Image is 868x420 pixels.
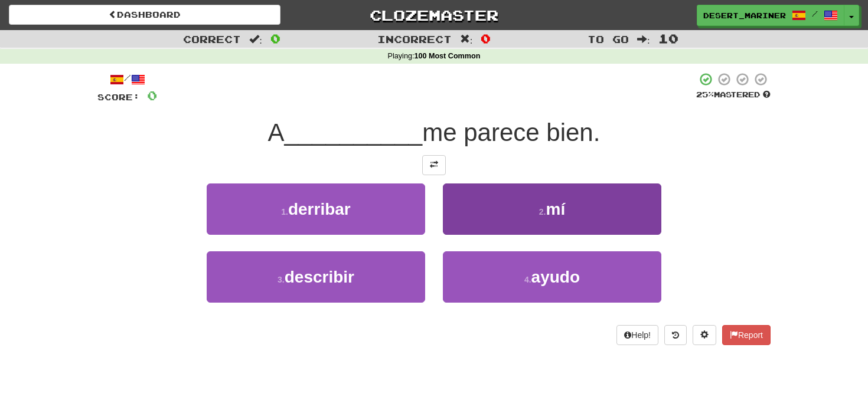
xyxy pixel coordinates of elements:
[285,268,354,286] span: describir
[9,5,280,25] a: Dashboard
[664,325,687,345] button: Round history (alt+y)
[658,31,678,45] span: 10
[97,72,157,87] div: /
[281,207,288,216] small: 1 .
[443,183,661,235] button: 2.mí
[285,119,423,146] span: __________
[524,275,531,284] small: 4 .
[531,268,580,286] span: ayudo
[812,9,818,18] span: /
[288,200,351,218] span: derribar
[249,34,262,44] span: :
[696,90,714,99] span: 25 %
[696,90,771,100] div: Mastered
[443,251,661,303] button: 4.ayudo
[539,207,546,216] small: 2 .
[278,275,285,284] small: 3 .
[207,183,425,235] button: 1.derribar
[147,88,157,103] span: 0
[377,33,452,45] span: Incorrect
[97,92,140,102] span: Score:
[422,119,600,146] span: me parece bien.
[460,34,473,44] span: :
[207,251,425,303] button: 3.describir
[298,5,570,25] a: Clozemaster
[722,325,771,345] button: Report
[183,33,241,45] span: Correct
[481,31,491,45] span: 0
[616,325,658,345] button: Help!
[270,31,280,45] span: 0
[703,10,786,21] span: Desert_Mariner
[414,52,480,60] strong: 100 Most Common
[637,34,650,44] span: :
[546,200,566,218] span: mí
[422,155,446,175] button: Toggle translation (alt+t)
[697,5,844,26] a: Desert_Mariner /
[588,33,629,45] span: To go
[268,119,285,146] span: A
